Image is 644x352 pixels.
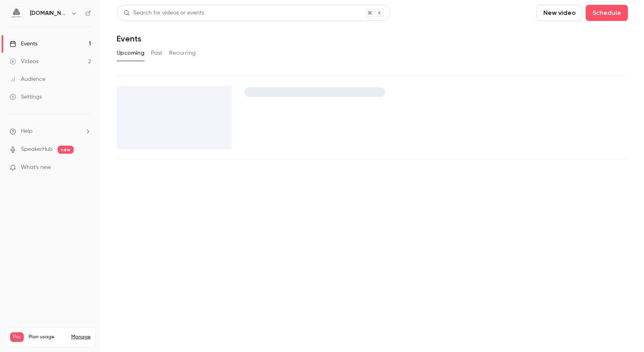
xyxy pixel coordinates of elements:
h1: Events [117,34,141,43]
a: SpeakerHub [21,145,53,154]
button: Upcoming [117,47,144,60]
div: Audience [10,75,45,83]
button: Past [151,47,163,60]
button: Schedule [586,5,628,21]
div: Search for videos or events [124,9,204,17]
span: Pro [10,332,24,342]
li: help-dropdown-opener [10,127,91,136]
div: Events [10,40,37,48]
button: New video [537,5,582,21]
img: aigmented.io [10,7,23,20]
span: What's new [21,163,51,172]
span: new [58,146,74,154]
button: Recurring [169,47,196,60]
span: Help [21,127,33,136]
a: Manage [71,334,91,340]
h6: [DOMAIN_NAME] [30,9,68,17]
div: Videos [10,58,38,66]
span: Plan usage [29,334,66,340]
div: Settings [10,93,42,101]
